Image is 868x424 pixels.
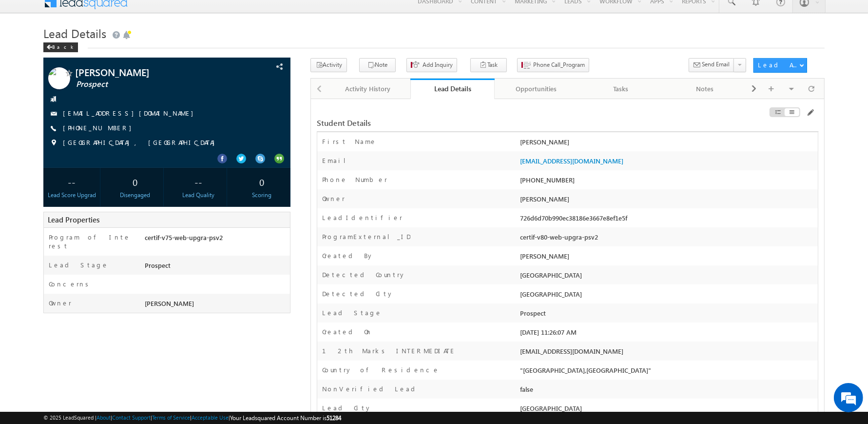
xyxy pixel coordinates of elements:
[587,83,655,95] div: Tasks
[520,195,569,203] span: [PERSON_NAME]
[406,58,457,72] button: Add Inquiry
[327,414,341,422] span: 51284
[51,51,164,64] div: Chat with us now
[689,58,734,72] button: Send Email
[310,58,347,72] button: Activity
[579,79,663,99] a: Tasks
[43,42,78,52] div: Back
[322,289,394,298] label: Detected City
[49,261,109,269] label: Lead Stage
[495,79,579,99] a: Opportunities
[236,191,288,200] div: Scoring
[173,173,224,191] div: --
[410,79,495,99] a: Lead Details
[322,213,403,222] label: LeadIdentifier
[322,384,419,393] label: NonVerified Lead
[518,365,818,379] div: "[GEOGRAPHIC_DATA],[GEOGRAPHIC_DATA]"
[470,58,507,72] button: Task
[518,384,818,398] div: false
[518,232,818,246] div: certif-v80-web-upgra-psv2
[518,308,818,322] div: Prospect
[520,157,623,165] a: [EMAIL_ADDRESS][DOMAIN_NAME]
[96,414,111,421] a: About
[671,83,739,95] div: Notes
[142,261,290,274] div: Prospect
[43,25,106,41] span: Lead Details
[322,194,345,203] label: Owner
[518,251,818,265] div: [PERSON_NAME]
[322,327,372,336] label: Created On
[192,414,229,421] a: Acceptable Use
[46,173,97,191] div: --
[518,175,818,189] div: [PHONE_NUMBER]
[17,51,41,64] img: d_60004797649_company_0_60004797649
[702,60,730,69] span: Send Email
[322,251,374,260] label: Created By
[236,173,288,191] div: 0
[13,90,178,293] textarea: Type your message and hit 'Enter'
[160,5,183,28] div: Minimize live chat window
[75,67,229,77] span: [PERSON_NAME]
[359,58,396,72] button: Note
[518,270,818,284] div: [GEOGRAPHIC_DATA]
[230,414,341,422] span: Your Leadsquared Account Number is
[76,80,230,89] span: Prospect
[145,299,194,307] span: [PERSON_NAME]
[49,280,92,288] label: Concerns
[322,270,406,279] label: Detected Country
[518,213,818,227] div: 726d6d70b990ec38186e3667e8ef1e5f
[663,79,748,99] a: Notes
[322,404,372,412] label: Lead City
[109,191,161,200] div: Disengaged
[533,61,585,69] span: Phone Call_Program
[152,414,190,421] a: Terms of Service
[63,123,136,133] span: [PHONE_NUMBER]
[317,119,647,127] div: Student Details
[48,67,70,93] img: Profile photo
[322,346,456,355] label: 12th Marks INTERMEDIATE
[758,61,799,69] div: Lead Actions
[142,233,290,246] div: certif-v75-web-upgra-psv2
[49,299,72,307] label: Owner
[109,173,161,191] div: 0
[423,61,453,69] span: Add Inquiry
[418,84,487,93] div: Lead Details
[518,327,818,341] div: [DATE] 11:26:07 AM
[518,404,818,417] div: [GEOGRAPHIC_DATA]
[518,346,818,360] div: [EMAIL_ADDRESS][DOMAIN_NAME]
[48,215,99,224] span: Lead Properties
[322,308,382,317] label: Lead Stage
[322,137,377,146] label: First Name
[327,79,411,99] a: Activity History
[502,83,570,95] div: Opportunities
[518,137,818,151] div: [PERSON_NAME]
[46,191,97,200] div: Lead Score Upgrad
[173,191,224,200] div: Lead Quality
[43,413,341,423] span: © 2025 LeadSquared | | | | |
[63,109,198,117] a: [EMAIL_ADDRESS][DOMAIN_NAME]
[753,58,807,73] button: Lead Actions
[517,58,589,72] button: Phone Call_Program
[322,175,387,184] label: Phone Number
[43,42,83,50] a: Back
[322,365,440,374] label: Country of Residence
[112,414,151,421] a: Contact Support
[334,83,402,95] div: Activity History
[49,233,133,250] label: Program of Interest
[322,232,410,241] label: ProgramExternal_ID
[518,289,818,303] div: [GEOGRAPHIC_DATA]
[133,301,177,314] em: Start Chat
[322,156,353,165] label: Email
[63,138,220,148] span: [GEOGRAPHIC_DATA], [GEOGRAPHIC_DATA]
